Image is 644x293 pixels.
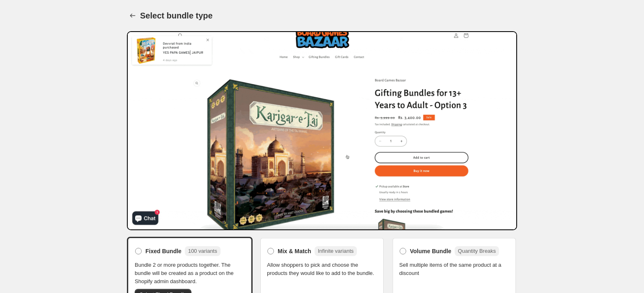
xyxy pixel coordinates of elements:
[318,248,354,254] span: Infinite variants
[458,248,496,254] span: Quantity Breaks
[145,247,182,255] span: Fixed Bundle
[127,10,138,21] button: Back
[140,11,213,21] h1: Select bundle type
[278,247,311,255] span: Mix & Match
[188,248,217,254] span: 100 variants
[267,261,377,277] span: Allow shoppers to pick and choose the products they would like to add to the bundle.
[135,261,245,286] span: Bundle 2 or more products together. The bundle will be created as a product on the Shopify admin ...
[399,261,509,277] span: Sell multiple items of the same product at a discount
[410,247,451,255] span: Volume Bundle
[127,31,517,230] img: Bundle Preview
